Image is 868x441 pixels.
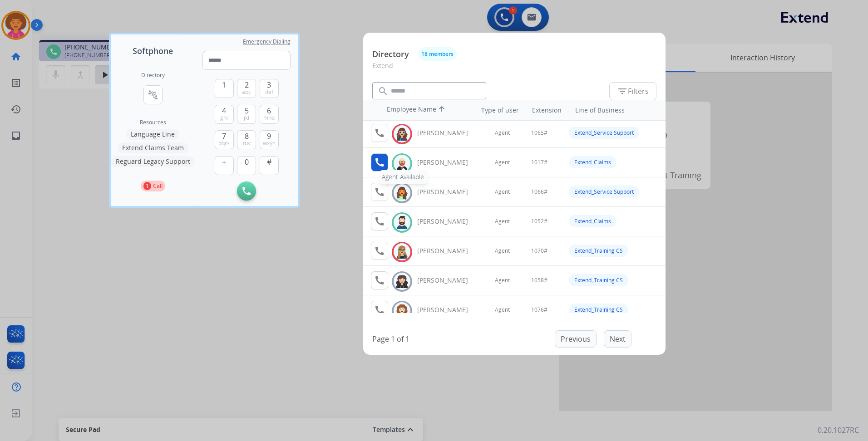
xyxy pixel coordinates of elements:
div: Extend_Service Support [569,186,639,198]
span: 1076# [531,306,547,314]
span: 1070# [531,247,547,255]
span: 2 [245,79,249,90]
div: [PERSON_NAME] [417,128,478,137]
mat-icon: call [374,275,385,286]
th: Employee Name [382,100,464,120]
th: Line of Business [571,101,661,119]
button: 1Call [141,181,165,191]
mat-icon: call [374,186,385,197]
span: Softphone [133,44,173,57]
button: 9wxyz [260,130,279,149]
button: 0 [237,156,256,175]
button: 3def [260,79,279,98]
button: 7pqrs [215,130,234,149]
img: avatar [395,186,409,200]
span: Resources [140,119,166,126]
mat-icon: call [374,304,385,315]
span: 1058# [531,277,547,284]
button: Reguard Legacy Support [111,156,195,167]
p: Call [153,182,163,190]
mat-icon: call [374,127,385,138]
button: Language Line [126,129,179,140]
span: # [267,157,271,167]
p: 1 [143,182,151,190]
button: 4ghi [215,105,234,124]
h2: Directory [141,72,165,79]
button: 5jkl [237,105,256,124]
button: Agent Available. [371,153,388,171]
span: Agent [495,306,510,314]
button: Filters [609,82,656,100]
img: avatar [395,216,409,230]
span: abc [242,88,251,96]
span: tuv [243,140,251,147]
th: Extension [528,101,566,119]
span: 4 [222,105,226,116]
span: 1065# [531,129,547,137]
span: Agent [495,247,510,255]
div: [PERSON_NAME] [417,187,478,196]
span: ghi [220,114,228,122]
span: def [265,88,273,96]
div: [PERSON_NAME] [417,217,478,226]
img: avatar [395,157,409,171]
span: 1052# [531,218,547,225]
span: Agent [495,277,510,284]
span: 1066# [531,188,547,196]
span: 3 [267,79,271,90]
div: Extend_Training CS [569,274,628,286]
img: avatar [395,245,409,259]
span: pqrs [218,140,230,147]
mat-icon: connect_without_contact [148,89,158,100]
mat-icon: arrow_upward [436,105,447,116]
button: # [260,156,279,175]
div: [PERSON_NAME] [417,246,478,255]
div: Agent Available. [380,170,428,184]
span: 8 [245,131,249,142]
span: Agent [495,159,510,166]
span: + [222,157,226,167]
mat-icon: call [374,245,385,256]
button: 8tuv [237,130,256,149]
span: 5 [245,105,249,116]
span: jkl [244,114,249,122]
span: Agent [495,218,510,225]
img: avatar [395,304,409,318]
button: 2abc [237,79,256,98]
mat-icon: filter_list [617,86,628,97]
div: Extend_Training CS [569,304,628,316]
img: avatar [395,127,409,141]
span: Agent [495,188,510,196]
div: [PERSON_NAME] [417,158,478,167]
span: 7 [222,131,226,142]
span: 1 [222,79,226,90]
p: 0.20.1027RC [818,425,859,436]
span: 1017# [531,159,547,166]
span: mno [263,114,275,122]
span: 9 [267,131,271,142]
button: Extend Claims Team [118,142,188,153]
button: 1 [215,79,234,98]
button: 18 members [418,47,457,61]
p: Extend [372,61,656,78]
p: Directory [372,48,409,60]
div: [PERSON_NAME] [417,276,478,285]
button: + [215,156,234,175]
span: 0 [245,157,249,167]
div: Extend_Training CS [569,245,628,257]
p: of [397,333,404,344]
span: Filters [617,86,649,97]
div: Extend_Service Support [569,127,639,139]
th: Type of user [469,101,523,119]
button: 6mno [260,105,279,124]
span: Agent [495,129,510,137]
img: call-button [242,187,251,195]
span: 6 [267,105,271,116]
mat-icon: search [378,86,389,97]
mat-icon: call [374,157,385,168]
div: Extend_Claims [569,215,616,227]
span: wxyz [263,140,275,147]
div: [PERSON_NAME] [417,305,478,314]
div: Extend_Claims [569,156,616,168]
img: avatar [395,274,409,289]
